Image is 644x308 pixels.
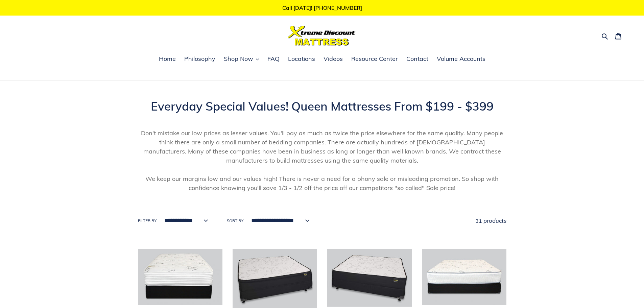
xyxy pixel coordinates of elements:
[403,54,432,64] a: Contact
[288,26,356,46] img: Xtreme Discount Mattress
[159,55,176,63] span: Home
[406,55,428,63] span: Contact
[220,54,262,64] button: Shop Now
[181,54,219,64] a: Philosophy
[184,55,215,63] span: Philosophy
[151,99,494,114] span: Everyday Special Values! Queen Mattresses From $199 - $399
[348,54,401,64] a: Resource Center
[288,55,315,63] span: Locations
[227,218,243,224] label: Sort by
[145,175,499,192] span: We keep our margins low and our values high! There is never a need for a phony sale or misleading...
[264,54,283,64] a: FAQ
[351,55,398,63] span: Resource Center
[320,54,346,64] a: Videos
[324,55,343,63] span: Videos
[285,54,318,64] a: Locations
[224,55,253,63] span: Shop Now
[156,54,179,64] a: Home
[433,54,489,64] a: Volume Accounts
[475,217,506,224] span: 11 products
[267,55,280,63] span: FAQ
[141,129,503,164] span: Don't mistake our low prices as lesser values. You'll pay as much as twice the price elsewhere fo...
[437,55,485,63] span: Volume Accounts
[138,218,157,224] label: Filter by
